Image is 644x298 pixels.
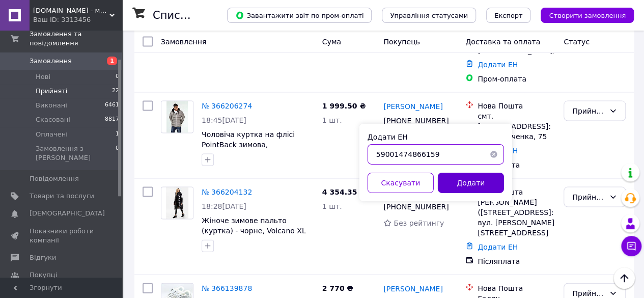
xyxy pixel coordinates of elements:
span: Завантажити звіт по пром-оплаті [235,11,363,20]
span: Скасовані [36,115,70,124]
span: 1 шт. [322,116,342,124]
span: Замовлення [30,57,72,66]
span: 0 [116,144,119,162]
span: Замовлення [161,38,206,46]
div: Нова Пошта [478,101,555,111]
a: Жіноче зимове пальто (куртка) - чорне, Volcano XL останній розмір [202,216,306,245]
span: Оплачені [36,130,68,139]
span: 1 [107,57,117,65]
span: Нові [36,72,50,82]
span: 1 999.50 ₴ [322,102,366,110]
span: 1 шт. [322,202,342,210]
span: Caswear.store - магазин одягу та взуття [33,6,109,15]
button: Створити замовлення [541,8,634,23]
a: № 366139878 [202,284,252,292]
span: 18:28[DATE] [202,202,246,210]
button: Очистить [484,144,504,165]
span: Експорт [494,12,523,19]
button: Експорт [486,8,531,23]
label: Додати ЕН [368,133,408,141]
img: Фото товару [166,101,188,133]
div: Післяплата [478,256,555,266]
span: Покупці [30,270,57,280]
span: 2 770 ₴ [322,284,353,292]
span: Доставка та оплата [465,38,540,46]
div: [PHONE_NUMBER] [381,114,449,128]
span: Управління статусами [390,12,468,19]
span: Повідомлення [30,174,79,183]
h1: Список замовлень [153,9,256,21]
span: Замовлення та повідомлення [30,30,122,48]
div: Прийнято [572,192,605,203]
span: 4 354.35 ₴ [322,188,366,196]
span: 22 [112,87,119,96]
span: Покупець [383,38,419,46]
div: Ваш ID: 3313456 [33,15,122,24]
div: [PHONE_NUMBER] [381,200,449,214]
button: Додати [438,173,504,193]
button: Чат з покупцем [621,236,641,256]
button: Скасувати [368,173,434,193]
span: 0 [116,72,119,82]
span: Статус [564,38,590,46]
button: Наверх [613,267,635,289]
span: 6461 [105,101,119,110]
span: Cума [322,38,341,46]
span: Відгуки [30,253,56,262]
div: Пром-оплата [478,74,555,84]
div: Післяплата [478,160,555,170]
div: Прийнято [572,105,605,117]
span: 1 [116,130,119,139]
span: Показники роботи компанії [30,227,94,245]
a: [PERSON_NAME] [383,101,442,112]
span: [DEMOGRAPHIC_DATA] [30,209,105,218]
span: Створити замовлення [549,12,626,19]
span: Товари та послуги [30,192,94,201]
a: [PERSON_NAME] [383,284,442,294]
div: Нова Пошта [478,283,555,293]
a: Чоловіча куртка на флісі PointBack зимова, [PERSON_NAME] M [202,130,295,159]
div: смт. [STREET_ADDRESS]: вул. Шевченка, 75 [478,111,555,142]
span: Замовлення з [PERSON_NAME] [36,144,116,162]
span: Виконані [36,101,67,110]
a: Додати ЕН [478,61,518,69]
button: Управління статусами [382,8,476,23]
span: Без рейтингу [394,219,444,227]
a: Фото товару [161,187,193,220]
a: № 366204132 [202,188,252,196]
div: [PERSON_NAME] ([STREET_ADDRESS]: вул. [PERSON_NAME][STREET_ADDRESS] [478,197,555,238]
a: № 366206274 [202,102,252,110]
span: 18:45[DATE] [202,116,246,124]
a: Створити замовлення [530,11,634,19]
button: Завантажити звіт по пром-оплаті [227,8,372,23]
a: Додати ЕН [478,243,518,251]
a: Фото товару [161,101,193,133]
span: Прийняті [36,87,67,96]
img: Фото товару [166,187,188,219]
span: 8817 [105,115,119,124]
div: Нова Пошта [478,187,555,197]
